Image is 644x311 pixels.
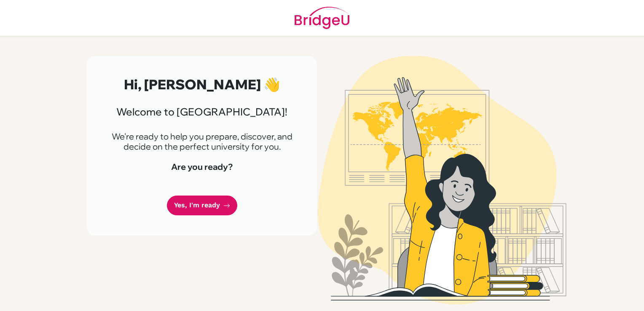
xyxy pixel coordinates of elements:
[107,131,297,152] p: We're ready to help you prepare, discover, and decide on the perfect university for you.
[167,196,237,215] a: Yes, I'm ready
[107,76,297,92] h2: Hi, [PERSON_NAME] 👋
[107,162,297,172] h4: Are you ready?
[107,106,297,118] h3: Welcome to [GEOGRAPHIC_DATA]!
